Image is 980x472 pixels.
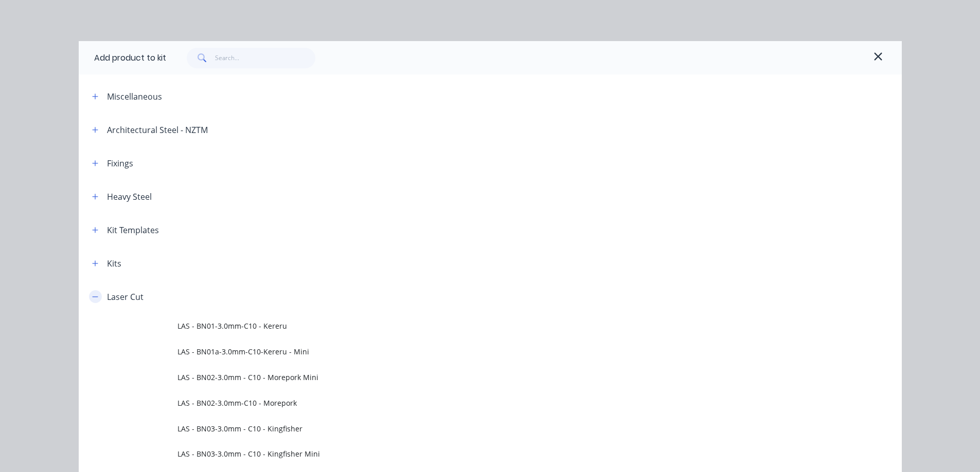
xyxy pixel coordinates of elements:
div: Heavy Steel [107,191,152,203]
div: Add product to kit [94,52,166,64]
span: LAS - BN01a-3.0mm-C10-Kereru - Mini [177,346,757,357]
span: LAS - BN02-3.0mm-C10 - Morepork [177,398,757,408]
input: Search... [215,48,315,68]
div: Architectural Steel - NZTM [107,124,208,136]
span: LAS - BN01-3.0mm-C10 - Kereru [177,320,757,331]
div: Kits [107,257,121,270]
span: LAS - BN02-3.0mm - C10 - Morepork Mini [177,372,757,383]
div: Fixings [107,157,133,169]
div: Miscellaneous [107,90,162,103]
div: Laser Cut [107,291,144,303]
div: Kit Templates [107,224,159,236]
span: LAS - BN03-3.0mm - C10 - Kingfisher [177,423,757,434]
span: LAS - BN03-3.0mm - C10 - Kingfisher Mini [177,448,757,459]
